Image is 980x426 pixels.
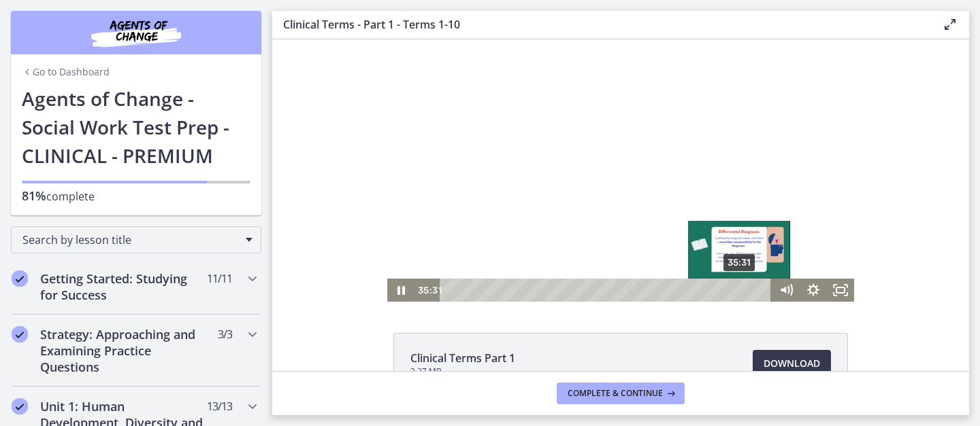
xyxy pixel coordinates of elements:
[283,16,920,33] h3: Clinical Terms - Part 1 - Terms 1-10
[218,326,232,342] span: 3 / 3
[568,388,663,399] span: Complete & continue
[207,270,232,287] span: 11 / 11
[22,188,46,204] span: 81%
[764,355,820,372] span: Download
[753,350,831,377] a: Download
[557,383,685,404] button: Complete & continue
[22,84,250,170] h1: Agents of Change - Social Work Test Prep - CLINICAL - PREMIUM
[22,65,110,79] a: Go to Dashboard
[527,239,555,262] button: Show settings menu
[54,16,218,49] img: Agents of Change
[12,326,28,342] i: Completed
[40,326,206,375] h2: Strategy: Approaching and Examining Practice Questions
[22,232,239,247] span: Search by lesson title
[410,350,515,366] span: Clinical Terms Part 1
[207,398,232,414] span: 13 / 13
[12,270,28,287] i: Completed
[500,239,527,262] button: Mute
[22,188,250,205] p: complete
[11,226,261,253] div: Search by lesson title
[40,270,206,303] h2: Getting Started: Studying for Success
[12,398,28,414] i: Completed
[272,39,969,302] iframe: To enrich screen reader interactions, please activate Accessibility in Grammarly extension settings
[555,239,582,262] button: Fullscreen
[410,366,515,377] span: 3.27 MB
